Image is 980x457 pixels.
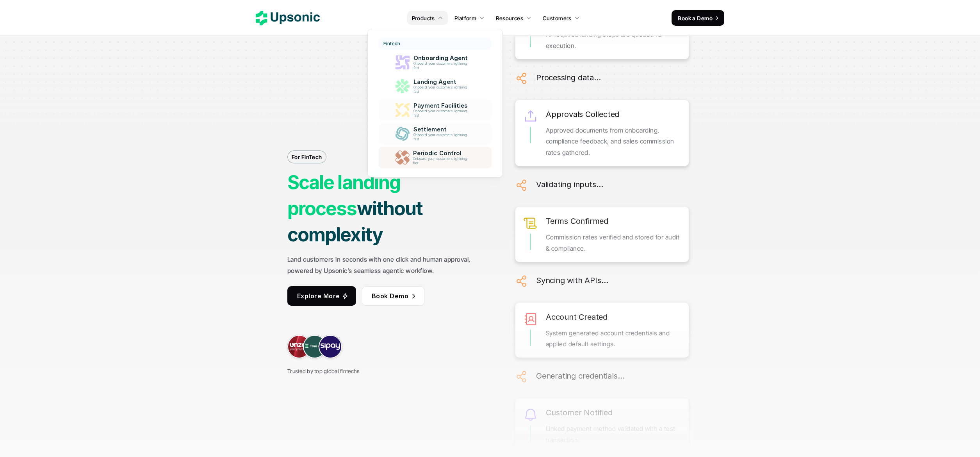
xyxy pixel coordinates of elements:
[546,29,681,51] p: All required landing steps are queued for execution.
[546,310,608,324] h6: Account Created
[536,369,624,383] h6: Generating credentials…
[407,11,448,25] a: Products
[546,108,619,121] h6: Approvals Collected
[413,109,470,118] p: Onboard your customers lightning fast
[379,99,492,121] a: Payment FacilitiesOnboard your customers lightning fast
[413,150,471,157] p: Periodic Control
[678,14,713,22] p: Book a Demo
[372,290,408,301] p: Book Demo
[454,14,476,22] p: Platform
[287,171,404,220] strong: Scale landing process
[496,14,523,22] p: Resources
[413,55,471,62] p: Onboarding Agent
[362,286,424,306] a: Book Demo
[378,147,492,168] a: Periodic ControlOnboard your customers lightning fast
[287,366,360,376] p: Trusted by top global fintechs
[287,197,426,246] strong: without complexity
[379,75,492,97] a: Landing AgentOnboard your customers lightning fast
[536,274,608,287] h6: Syncing with APIs…
[546,232,681,254] p: Commission rates verified and stored for audit & compliance.
[413,78,471,85] p: Landing Agent
[287,255,472,275] strong: Land customers in seconds with one click and human approval, powered by Upsonic’s seamless agenti...
[536,178,603,191] h6: Validating inputs…
[413,157,470,165] p: Onboard your customers lightning fast
[292,153,322,161] p: For FinTech
[379,123,492,145] a: SettlementOnboard your customers lightning fast
[413,85,470,94] p: Onboard your customers lightning fast
[546,328,681,350] p: System generated account credentials and applied default settings.
[297,290,340,301] p: Explore More
[379,51,492,73] a: Onboarding AgentOnboard your customers lightning fast
[543,14,572,22] p: Customers
[536,71,601,84] h6: Processing data…
[413,62,470,70] p: Onboard your customers lightning fast
[413,102,471,109] p: Payment Facilities
[546,125,681,158] p: Approved documents from onboarding, compliance feedback, and sales commission rates gathered.
[287,286,356,306] a: Explore More
[383,41,400,46] p: Fintech
[413,126,471,133] p: Settlement
[546,406,613,419] h6: Customer Notified
[546,214,608,228] h6: Terms Confirmed
[546,423,681,446] p: Linked payment method validated with a test transaction.
[413,133,470,142] p: Onboard your customers lightning fast
[412,14,435,22] p: Products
